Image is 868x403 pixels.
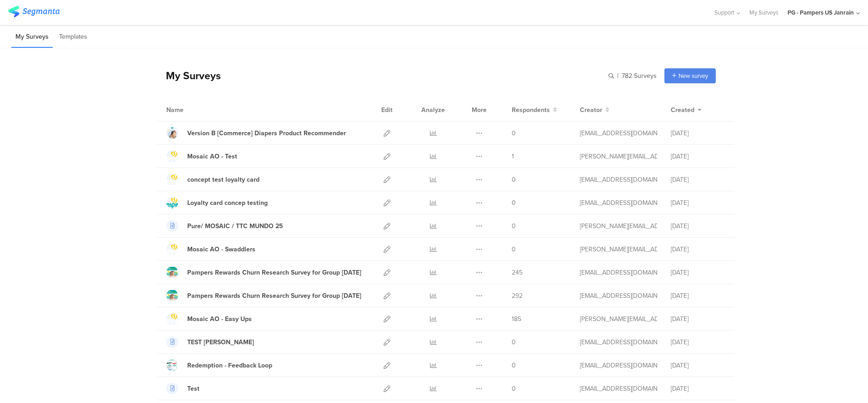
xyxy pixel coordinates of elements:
div: [DATE] [671,152,725,161]
a: Test [166,383,200,394]
div: Pampers Rewards Churn Research Survey for Group 1 July 2025 [187,291,361,301]
li: My Surveys [11,26,53,48]
div: Mosaic AO - Easy Ups [187,314,252,324]
a: Loyalty card concep testing [166,197,268,209]
div: zanolla.l@pg.com [580,361,657,370]
a: Mosaic AO - Swaddlers [166,243,255,255]
div: [DATE] [671,384,725,393]
span: 292 [512,291,523,301]
div: [DATE] [671,175,725,184]
div: [DATE] [671,291,725,301]
div: simanski.c@pg.com [580,152,657,161]
div: martens.j.1@pg.com [580,337,657,347]
span: 0 [512,175,516,184]
div: simanski.c@pg.com [580,314,657,324]
div: [DATE] [671,314,725,324]
span: | [616,71,620,81]
span: 245 [512,268,523,277]
div: zanolla.l@pg.com [580,384,657,393]
div: My Surveys [157,68,221,83]
span: Support [714,8,734,17]
div: cardosoteixeiral.c@pg.com [580,175,657,184]
div: Mosaic AO - Test [187,152,237,161]
div: Mosaic AO - Swaddlers [187,245,255,254]
div: cardosoteixeiral.c@pg.com [580,198,657,208]
a: Pure/ MOSAIC / TTC MUNDO 25 [166,220,283,232]
div: hougui.yh.1@pg.com [580,128,657,138]
img: segmanta logo [8,6,60,17]
span: 185 [512,314,521,324]
button: Respondents [512,105,557,115]
li: Templates [55,26,91,48]
a: TEST [PERSON_NAME] [166,336,254,348]
span: Respondents [512,105,550,115]
div: concept test loyalty card [187,175,259,184]
div: Pure/ MOSAIC / TTC MUNDO 25 [187,221,283,231]
span: 0 [512,361,516,370]
button: Creator [580,105,609,115]
span: 0 [512,337,516,347]
span: New survey [678,71,708,80]
div: More [469,98,489,121]
div: TEST Jasmin [187,337,254,347]
div: Edit [377,98,397,121]
span: Created [671,105,694,115]
div: [DATE] [671,337,725,347]
span: 782 Surveys [622,71,657,81]
div: Analyze [419,98,447,121]
div: Pampers Rewards Churn Research Survey for Group 2 July 2025 [187,268,361,277]
span: 0 [512,128,516,138]
div: [DATE] [671,361,725,370]
button: Created [671,105,702,115]
div: Name [166,105,221,115]
a: Pampers Rewards Churn Research Survey for Group [DATE] [166,266,361,278]
div: [DATE] [671,245,725,254]
span: 1 [512,152,514,161]
span: 0 [512,245,516,254]
span: 0 [512,198,516,208]
a: Version B [Commerce] Diapers Product Recommender [166,127,346,139]
a: Pampers Rewards Churn Research Survey for Group [DATE] [166,290,361,301]
a: Redemption - Feedback Loop [166,359,272,371]
div: simanski.c@pg.com [580,221,657,231]
div: [DATE] [671,198,725,208]
div: Test [187,384,200,393]
div: [DATE] [671,128,725,138]
a: Mosaic AO - Test [166,150,237,162]
span: 0 [512,221,516,231]
div: [DATE] [671,221,725,231]
a: concept test loyalty card [166,173,259,185]
div: Redemption - Feedback Loop [187,361,272,370]
div: Version B [Commerce] Diapers Product Recommender [187,128,346,138]
div: PG - Pampers US Janrain [788,8,854,17]
span: 0 [512,384,516,393]
a: Mosaic AO - Easy Ups [166,313,252,325]
div: Loyalty card concep testing [187,198,268,208]
div: fjaili.r@pg.com [580,268,657,277]
span: Creator [580,105,602,115]
div: fjaili.r@pg.com [580,291,657,301]
div: simanski.c@pg.com [580,245,657,254]
div: [DATE] [671,268,725,277]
